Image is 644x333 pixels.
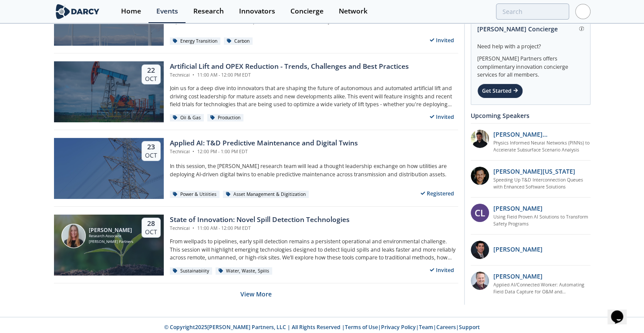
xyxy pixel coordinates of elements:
div: Registered [417,188,458,199]
a: 23 Oct Applied AI: T&D Predictive Maintenance and Digital Twins Technical • 12:00 PM - 1:00 PM ED... [54,138,458,199]
a: Applied AI/Connected Worker: Automating Field Data Capture for O&M and Construction [493,282,590,296]
div: Upcoming Speakers [471,108,590,123]
div: Asset Management & Digitization [223,191,309,198]
button: Load more content [240,283,272,305]
img: 20112e9a-1f67-404a-878c-a26f1c79f5da [471,130,489,148]
div: Concierge [290,8,324,15]
img: logo-wide.svg [54,4,101,19]
div: Technical 11:00 AM - 12:00 PM EDT [170,225,350,232]
a: 22 Oct Artificial Lift and OPEX Reduction - Trends, Challenges and Best Practices Technical • 11:... [54,61,458,122]
div: Oct [145,75,157,83]
div: Applied AI: T&D Predictive Maintenance and Digital Twins [170,138,358,148]
div: Events [156,8,178,15]
img: information.svg [579,27,584,31]
div: Technical 12:00 PM - 1:00 PM EDT [170,148,358,155]
img: 1b183925-147f-4a47-82c9-16eeeed5003c [471,167,489,185]
a: Privacy Policy [381,323,416,331]
p: Join us for a deep dive into innovators that are shaping the future of autonomous and automated a... [170,84,458,108]
p: [PERSON_NAME] [493,272,543,281]
p: In this session, the [PERSON_NAME] research team will lead a thought leadership exchange on how u... [170,162,458,178]
div: Artificial Lift and OPEX Reduction - Trends, Challenges and Best Practices [170,61,409,72]
div: Carbon [224,37,253,45]
div: Power & Utilities [170,191,220,198]
div: Oct [145,151,157,159]
p: [PERSON_NAME] [493,245,543,254]
div: [PERSON_NAME] Concierge [477,21,584,37]
img: Camila Behar [61,224,86,248]
a: Careers [436,323,456,331]
a: Physics Informed Neural Networks (PINNs) to Accelerate Subsurface Scenario Analysis [493,140,590,154]
div: Need help with a project? [477,37,584,50]
span: • [191,148,196,155]
div: [PERSON_NAME] Partners [89,239,133,245]
iframe: chat widget [607,298,635,324]
p: [PERSON_NAME] [PERSON_NAME] [493,130,590,139]
a: Team [419,323,433,331]
div: Oct [145,228,157,236]
span: • [191,72,196,78]
p: [PERSON_NAME] [493,204,543,213]
div: CL [471,204,489,222]
div: Research [193,8,224,15]
div: Oil & Gas [170,114,204,122]
div: Network [339,8,368,15]
div: Invited [426,111,458,122]
div: [PERSON_NAME] [89,227,133,233]
a: Camila Behar [PERSON_NAME] Research Associate [PERSON_NAME] Partners 28 Oct State of Innovation: ... [54,215,458,276]
a: Speeding Up T&D Interconnection Queues with Enhanced Software Solutions [493,177,590,191]
a: Support [459,323,480,331]
div: [PERSON_NAME] Partners offers complimentary innovation concierge services for all members. [477,50,584,79]
div: 28 [145,219,157,228]
div: Home [121,8,141,15]
div: Sustainability [170,267,212,275]
div: Production [207,114,244,122]
div: State of Innovation: Novel Spill Detection Technologies [170,215,350,225]
p: From wellpads to pipelines, early spill detection remains a persistent operational and environmen... [170,238,458,262]
p: [PERSON_NAME][US_STATE] [493,167,575,176]
div: Energy Transition [170,37,221,45]
div: Water, Waste, Spills [216,267,273,275]
a: Using Field Proven AI Solutions to Transform Safety Programs [493,214,590,228]
a: Terms of Use [345,323,378,331]
div: 23 [145,143,157,151]
div: Get Started [477,84,523,98]
div: Research Associate [89,233,133,239]
div: Innovators [239,8,275,15]
img: 257d1208-f7de-4aa6-9675-f79dcebd2004 [471,272,489,290]
p: © Copyright 2025 [PERSON_NAME] Partners, LLC | All Rights Reserved | | | | | [21,323,624,331]
div: 22 [145,66,157,75]
span: • [191,225,196,231]
div: Invited [426,35,458,46]
img: 47e0ea7c-5f2f-49e4-bf12-0fca942f69fc [471,241,489,259]
input: Advanced Search [496,3,569,20]
img: Profile [575,4,590,19]
div: Invited [426,265,458,276]
div: Technical 11:00 AM - 12:00 PM EDT [170,72,409,79]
